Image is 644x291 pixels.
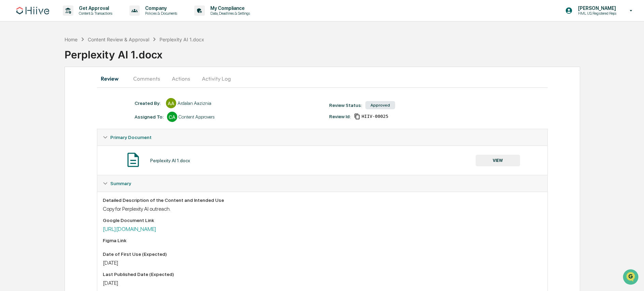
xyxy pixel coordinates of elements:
[622,268,641,287] iframe: Open customer support
[68,116,83,121] span: Pylon
[73,5,116,11] p: Get Approval
[14,99,43,106] span: Data Lookup
[476,155,520,166] button: VIEW
[103,260,542,266] div: [DATE]
[97,145,547,175] div: Primary Document
[23,59,86,65] div: We're available if you need us!
[205,5,253,11] p: My Compliance
[110,135,152,140] span: Primary Document
[103,280,542,286] div: [DATE]
[97,175,547,192] div: Summary
[178,100,211,106] div: Ardalan Aaziznia
[128,70,166,87] button: Comments
[166,70,196,87] button: Actions
[7,100,12,105] div: 🔎
[4,83,47,96] a: 🖐️Preclearance
[362,114,388,119] span: 853002c1-425e-4b48-b512-72ec1f4f3492
[7,52,19,65] img: 1746055101610-c473b297-6a78-478c-a979-82029cc54cd1
[14,86,44,93] span: Preclearance
[196,70,236,87] button: Activity Log
[65,37,78,42] div: Home
[97,129,547,145] div: Primary Document
[205,11,253,16] p: Data, Deadlines & Settings
[48,115,83,121] a: Powered byPylon
[329,102,362,108] div: Review Status:
[97,70,128,87] button: Review
[103,251,542,257] div: Date of First Use (Expected)
[47,83,87,96] a: 🗄️Attestations
[103,226,156,232] a: [URL][DOMAIN_NAME]
[103,238,542,243] div: Figma Link
[140,11,181,16] p: Policies & Documents
[159,37,204,42] div: Perplexity AI 1.docx
[7,14,124,25] p: How can we help?
[56,86,85,93] span: Attestations
[103,218,542,223] div: Google Document Link
[88,37,149,42] div: Content Review & Approval
[65,43,644,61] div: Perplexity AI 1.docx
[23,52,112,59] div: Start new chat
[573,5,620,11] p: [PERSON_NAME]
[573,11,620,16] p: HML US Registered Reps
[4,96,46,109] a: 🔎Data Lookup
[167,112,177,122] div: CA
[135,100,163,106] div: Created By: ‎ ‎
[16,7,49,14] img: logo
[103,206,542,212] div: Copy for Perplexity AI outreach.
[50,87,55,92] div: 🗄️
[179,114,214,120] div: Content Approvers
[116,54,124,63] button: Start new chat
[73,11,116,16] p: Content & Transactions
[150,158,190,163] div: Perplexity AI 1.docx
[97,70,548,87] div: secondary tabs example
[135,114,164,120] div: Assigned To:
[329,114,351,119] div: Review Id:
[365,101,395,109] div: Approved
[103,272,542,277] div: Last Published Date (Expected)
[110,181,131,186] span: Summary
[140,5,181,11] p: Company
[7,87,12,92] div: 🖐️
[103,197,542,203] div: Detailed Description of the Content and Intended Use
[166,98,176,108] div: AA
[125,151,142,168] img: Document Icon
